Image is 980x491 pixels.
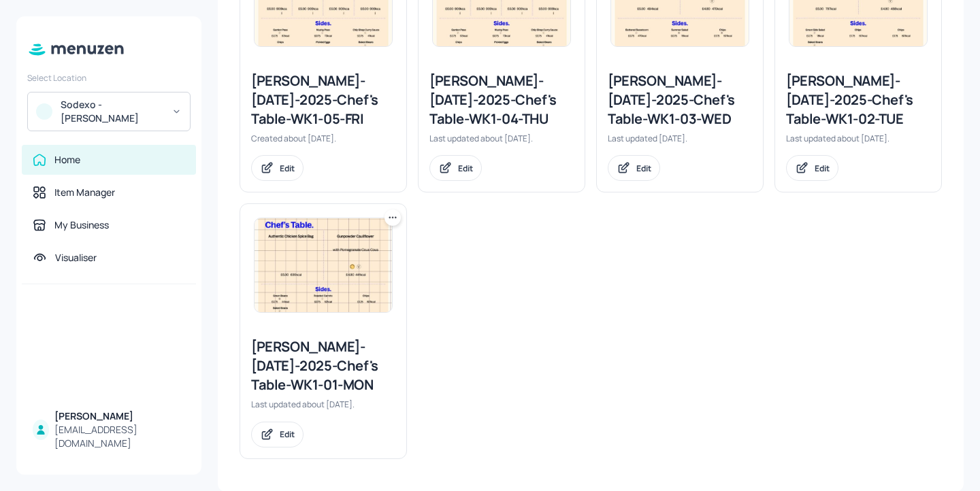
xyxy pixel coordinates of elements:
[54,218,109,232] div: My Business
[61,98,163,125] div: Sodexo - [PERSON_NAME]
[27,72,191,84] div: Select Location
[608,133,752,144] div: Last updated [DATE].
[54,153,80,167] div: Home
[608,71,752,129] div: [PERSON_NAME]-[DATE]-2025-Chef's Table-WK1-03-WED
[786,71,930,129] div: [PERSON_NAME]-[DATE]-2025-Chef's Table-WK1-02-TUE
[54,186,115,199] div: Item Manager
[786,133,930,144] div: Last updated about [DATE].
[251,337,395,394] div: [PERSON_NAME]-[DATE]-2025-Chef's Table-WK1-01-MON
[255,218,392,312] img: 2025-07-10-1752163500631zs11t9jxlu.jpeg
[429,71,574,129] div: [PERSON_NAME]-[DATE]-2025-Chef's Table-WK1-04-THU
[54,409,185,423] div: [PERSON_NAME]
[636,163,651,174] div: Edit
[251,133,395,144] div: Created about [DATE].
[251,399,395,410] div: Last updated about [DATE].
[280,428,295,440] div: Edit
[54,423,185,450] div: [EMAIL_ADDRESS][DOMAIN_NAME]
[251,71,395,129] div: [PERSON_NAME]-[DATE]-2025-Chef's Table-WK1-05-FRI
[458,163,473,174] div: Edit
[280,163,295,174] div: Edit
[815,163,830,174] div: Edit
[429,133,574,144] div: Last updated about [DATE].
[55,251,97,265] div: Visualiser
